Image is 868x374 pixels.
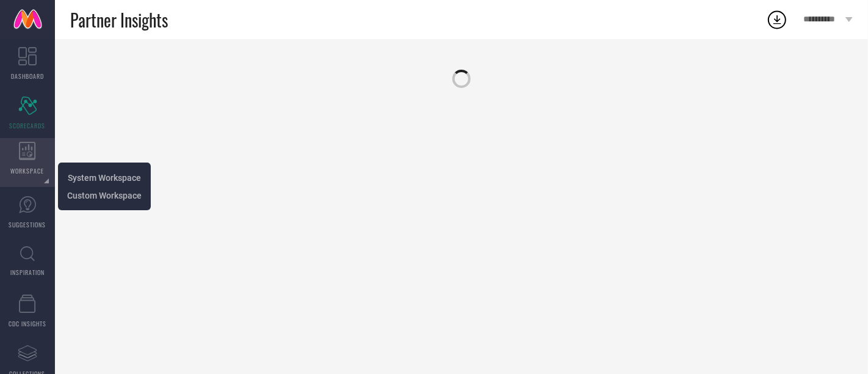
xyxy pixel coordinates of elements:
[11,71,44,81] span: DASHBOARD
[11,166,45,175] span: WORKSPACE
[9,319,46,328] span: CDC INSIGHTS
[68,172,141,183] a: System Workspace
[68,173,141,183] span: System Workspace
[70,7,168,32] span: Partner Insights
[67,191,142,200] span: Custom Workspace
[10,121,46,130] span: SCORECARDS
[9,220,46,229] span: SUGGESTIONS
[67,189,142,201] a: Custom Workspace
[766,9,788,31] div: Open download list
[10,268,45,277] span: INSPIRATION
